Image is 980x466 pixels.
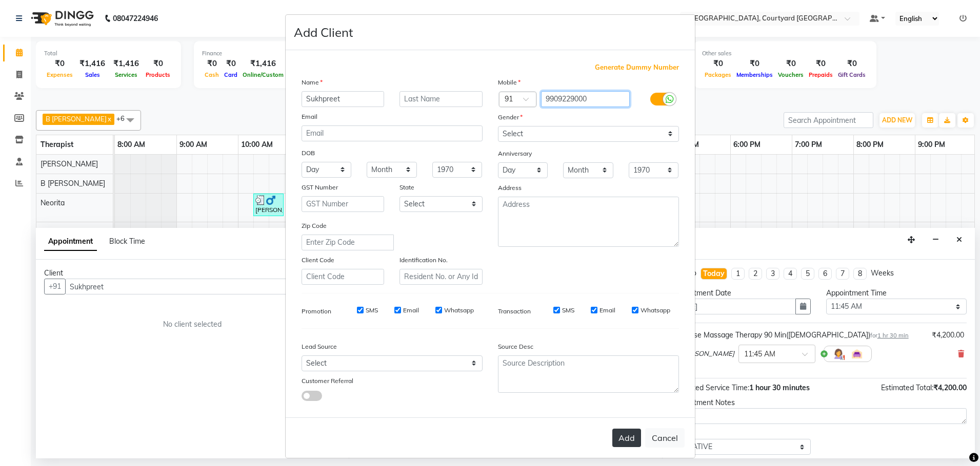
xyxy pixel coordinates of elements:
input: Last Name [399,91,483,107]
button: Cancel [645,428,685,448]
label: Transaction [498,307,531,316]
label: Whatsapp [641,306,670,315]
input: Enter Zip Code [302,235,394,250]
label: SMS [366,306,378,315]
label: SMS [562,306,574,315]
label: Lead Source [302,342,337,351]
label: Email [403,306,419,315]
label: Source Desc [498,342,533,351]
span: Generate Dummy Number [595,62,679,73]
input: Resident No. or Any Id [399,269,483,285]
label: Gender [498,113,523,122]
label: Whatsapp [444,306,474,315]
input: Mobile [541,91,630,107]
label: Email [302,112,317,121]
label: Address [498,183,522,193]
input: Client Code [302,269,385,285]
input: First Name [302,91,385,107]
label: Anniversary [498,149,532,158]
label: Identification No. [399,256,448,265]
label: Promotion [302,307,331,316]
label: Name [302,78,323,87]
label: Customer Referral [302,376,353,386]
label: Email [599,306,615,315]
label: GST Number [302,183,338,192]
label: State [399,183,414,192]
button: Add [612,429,641,447]
label: Zip Code [302,221,327,230]
label: DOB [302,149,315,158]
label: Client Code [302,256,334,265]
input: Email [302,125,483,141]
label: Mobile [498,78,521,87]
input: GST Number [302,196,385,212]
h4: Add Client [294,23,353,41]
